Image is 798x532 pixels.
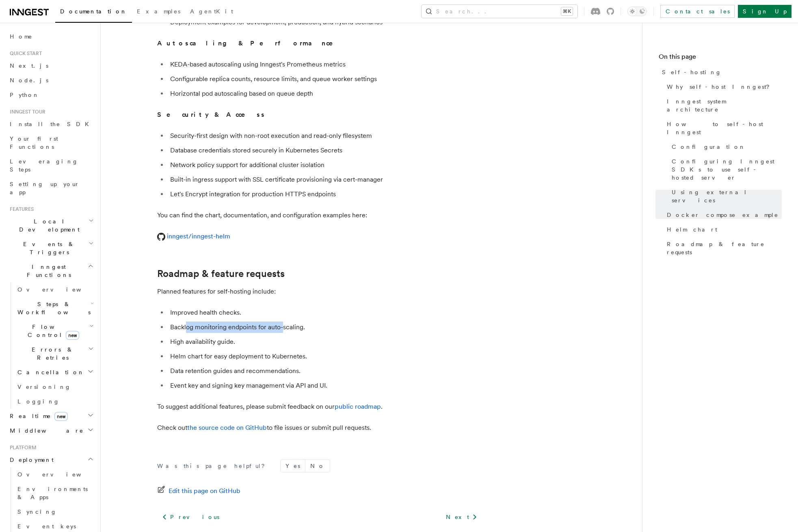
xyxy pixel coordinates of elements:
li: Database credentials stored securely in Kubernetes Secrets [168,145,482,156]
button: Yes [281,460,305,472]
span: Setting up your app [10,181,80,195]
a: Helm chart [664,222,782,237]
a: Node.js [6,73,95,88]
span: Self-hosting [662,68,722,76]
a: Documentation [55,2,132,23]
li: Built-in ingress support with SSL certificate provisioning via cert-manager [168,174,482,185]
li: Improved health checks. [168,307,482,318]
li: Network policy support for additional cluster isolation [168,159,482,171]
a: AgentKit [185,2,238,22]
a: the source code on GitHub [187,424,267,431]
span: Documentation [60,8,127,15]
span: AgentKit [190,8,233,15]
a: Next.js [6,58,95,73]
li: Horizontal pod autoscaling based on queue depth [168,88,482,99]
a: Syncing [14,504,95,519]
span: Python [10,92,39,98]
span: Overview [17,471,101,478]
a: Self-hosting [659,65,782,79]
p: Check out to file issues or submit pull requests. [157,422,482,433]
span: Versioning [17,384,71,390]
button: Flow Controlnew [14,320,95,342]
span: new [54,412,68,421]
span: Realtime [6,412,68,420]
li: Helm chart for easy deployment to Kubernetes. [168,351,482,362]
span: Helm chart [667,225,717,234]
span: Event keys [17,523,76,530]
span: Syncing [17,508,57,515]
span: Deployment [6,456,54,464]
a: Versioning [14,380,95,394]
a: Setting up your app [6,177,95,199]
span: Errors & Retries [14,345,88,362]
a: Using external services [668,185,782,208]
button: No [305,460,330,472]
a: Leveraging Steps [6,154,95,177]
span: Steps & Workflows [14,300,91,316]
span: How to self-host Inngest [667,120,782,136]
p: Was this page helpful? [157,462,270,470]
a: Previous [157,510,224,524]
span: Quick start [6,50,42,57]
span: Examples [137,8,180,15]
span: Inngest system architecture [667,97,782,114]
a: Roadmap & feature requests [157,268,285,279]
button: Toggle dark mode [627,6,647,16]
span: Logging [17,398,60,405]
a: Docker compose example [664,208,782,222]
p: To suggest additional features, please submit feedback on our . [157,401,482,412]
a: inngest/inngest-helm [157,232,230,240]
span: Inngest Functions [6,263,88,279]
a: Configuring Inngest SDKs to use self-hosted server [668,154,782,185]
span: Leveraging Steps [10,158,78,173]
a: Next [441,510,482,524]
span: Home [10,32,32,41]
a: How to self-host Inngest [664,117,782,139]
button: Events & Triggers [6,237,95,260]
button: Cancellation [14,365,95,380]
span: Features [6,206,34,212]
a: Logging [14,394,95,409]
button: Inngest Functions [6,260,95,282]
a: Overview [14,282,95,297]
span: Overview [17,286,101,293]
kbd: ⌘K [561,7,573,15]
li: Event key and signing key management via API and UI. [168,380,482,391]
a: Overview [14,467,95,482]
a: Inngest system architecture [664,94,782,117]
span: Platform [6,444,37,451]
a: Roadmap & feature requests [664,237,782,260]
span: Events & Triggers [6,240,89,256]
span: Environments & Apps [17,486,88,500]
button: Errors & Retries [14,342,95,365]
a: Environments & Apps [14,482,95,504]
span: Flow Control [14,323,89,339]
a: Examples [132,2,185,22]
span: Inngest tour [6,109,45,115]
button: Local Development [6,214,95,237]
li: High availability guide. [168,336,482,348]
p: Planned features for self-hosting include: [157,286,482,297]
span: Node.js [10,77,48,84]
li: Backlog monitoring endpoints for auto-scaling. [168,322,482,333]
a: Python [6,88,95,102]
span: Roadmap & feature requests [667,240,782,256]
span: Why self-host Inngest? [667,83,775,91]
a: Why self-host Inngest? [664,79,782,94]
span: Configuring Inngest SDKs to use self-hosted server [672,157,782,182]
span: Edit this page on GitHub [169,485,240,497]
button: Deployment [6,453,95,467]
span: Install the SDK [10,121,94,127]
li: Let's Encrypt integration for production HTTPS endpoints [168,189,482,200]
li: Data retention guides and recommendations. [168,365,482,377]
a: Edit this page on GitHub [157,485,240,497]
a: Sign Up [738,5,792,18]
span: Configuration [672,143,746,151]
li: Security-first design with non-root execution and read-only filesystem [168,130,482,142]
a: Configuration [668,139,782,154]
h4: On this page [659,52,782,65]
a: public roadmap [335,403,381,410]
strong: Security & Access [157,111,266,118]
span: Docker compose example [667,211,779,219]
span: Next.js [10,62,48,69]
